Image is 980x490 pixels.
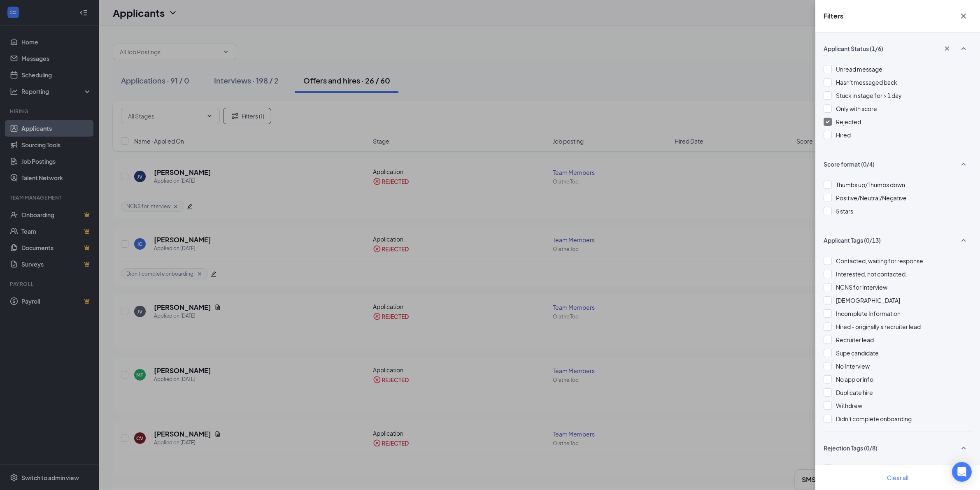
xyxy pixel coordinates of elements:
span: Didn't complete onboarding. [836,415,913,423]
button: SmallChevronUp [955,156,972,172]
button: SmallChevronUp [955,232,972,248]
span: Thumbs up/Thumbs down [836,181,905,188]
span: NCNS for Interview [836,283,887,291]
span: Only with score [836,105,877,112]
span: Supe candidate [836,349,879,357]
span: Applicant Status (1/6) [824,44,883,53]
span: Duplicate hire [836,389,873,396]
span: Hired [836,131,851,139]
svg: SmallChevronUp [959,235,968,245]
span: Hired - originally a recruiter lead [836,323,921,330]
span: No app or info [836,376,873,383]
button: SmallChevronUp [955,440,972,456]
span: 5 stars [836,207,853,215]
span: Hasn't messaged back [836,79,897,86]
span: Score format (0/4) [824,160,875,168]
span: Recruiter lead [836,336,874,344]
span: Unread message [836,65,882,73]
svg: SmallChevronUp [959,44,968,53]
button: Cross [955,8,972,24]
div: Open Intercom Messenger [952,462,972,482]
span: Applicant Tags (0/13) [824,236,881,244]
span: Interested, not contacted. [836,270,907,278]
span: Contacted, waiting for response [836,257,923,265]
svg: SmallChevronUp [959,159,968,169]
button: SmallChevronUp [955,41,972,56]
span: Positive/Neutral/Negative [836,194,907,202]
span: Rejection Tags (0/8) [824,444,878,452]
h5: Filters [824,12,843,21]
button: Cross [939,42,955,56]
span: Rejected [836,118,861,125]
span: Stuck in stage for > 1 day [836,92,902,99]
svg: SmallChevronUp [959,443,968,453]
button: Clear all [877,469,918,486]
span: Withdrew [836,402,862,409]
span: Incomplete Information [836,310,901,317]
svg: Cross [959,11,968,21]
img: checkbox [826,120,830,123]
span: [DEMOGRAPHIC_DATA] [836,297,900,304]
svg: Cross [943,44,951,53]
span: No Interview [836,362,870,370]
